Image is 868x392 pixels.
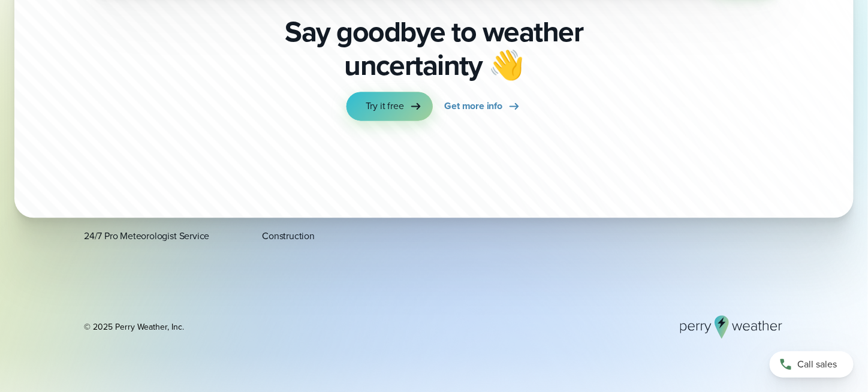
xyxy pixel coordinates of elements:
[366,99,404,113] span: Try it free
[798,357,837,372] span: Call sales
[281,15,587,82] p: Say goodbye to weather uncertainty 👋
[445,99,503,113] span: Get more info
[770,351,854,378] a: Call sales
[84,229,209,243] a: 24/7 Pro Meteorologist Service
[445,92,522,120] a: Get more info
[84,321,184,333] div: © 2025 Perry Weather, Inc.
[346,92,433,120] a: Try it free
[262,229,315,243] a: Construction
